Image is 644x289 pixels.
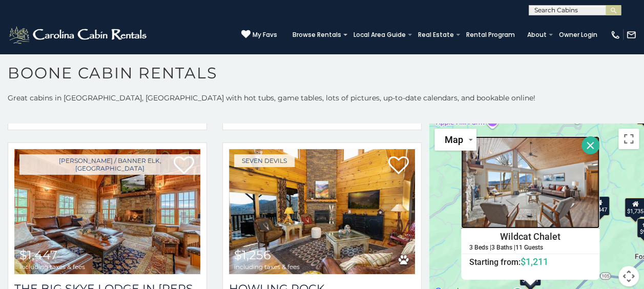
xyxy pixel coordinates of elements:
[234,263,300,270] span: including taxes & fees
[14,149,200,274] a: The Big Skye Lodge in Valle Crucis $1,447 including taxes & fees
[229,149,415,274] a: Howling Rock $1,256 including taxes & fees
[287,28,346,42] a: Browse Rentals
[618,129,639,149] button: Toggle fullscreen view
[491,244,515,251] h5: 3 Baths |
[469,244,491,251] h5: 3 Beds |
[434,129,476,151] button: Change map style
[618,266,639,286] button: Map camera controls
[462,229,599,244] h4: Wildcat Chalet
[413,28,459,42] a: Real Estate
[626,30,636,40] img: mail-regular-white.png
[253,30,277,39] span: My Favs
[388,155,409,177] a: Add to favorites
[521,256,548,267] span: $1,211
[19,247,57,262] span: $1,447
[241,30,277,40] a: My Favs
[462,257,599,267] h6: Starting from:
[8,25,150,45] img: White-1-2.png
[14,149,200,274] img: The Big Skye Lodge in Valle Crucis
[461,229,599,267] a: Wildcat Chalet 3 Beds | 3 Baths | 11 Guests Starting from:$1,211
[522,28,552,42] a: About
[515,244,543,251] h5: 11 Guests
[234,247,271,262] span: $1,256
[445,134,463,145] span: Map
[229,149,415,274] img: Howling Rock
[234,154,295,167] a: Seven Devils
[554,28,603,42] a: Owner Login
[581,136,599,154] button: Close
[461,136,599,229] img: Wildcat Chalet
[19,263,85,270] span: including taxes & fees
[588,196,609,216] div: $1,447
[610,30,620,40] img: phone-regular-white.png
[348,28,411,42] a: Local Area Guide
[461,28,520,42] a: Rental Program
[19,154,200,175] a: [PERSON_NAME] / Banner Elk, [GEOGRAPHIC_DATA]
